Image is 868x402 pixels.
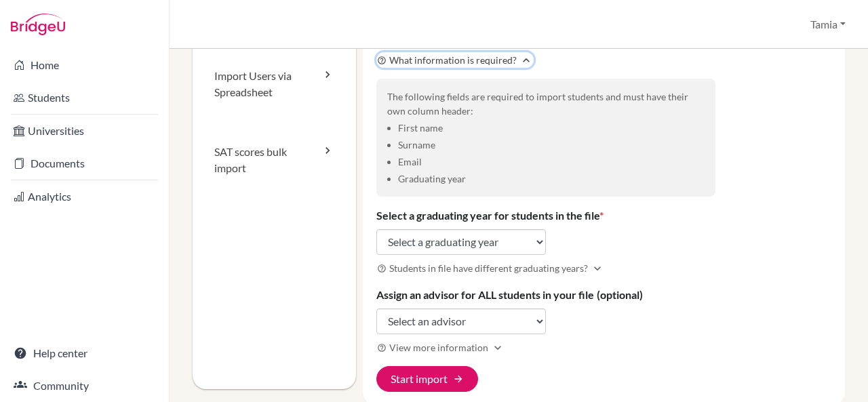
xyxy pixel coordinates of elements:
i: help_outline [377,56,387,65]
span: arrow_forward [453,374,464,384]
button: Tamia [804,12,852,37]
a: Help center [3,340,166,367]
a: Analytics [3,183,166,210]
a: Documents [3,150,166,177]
label: Assign an advisor for ALL students in your file [376,287,643,303]
i: Expand more [591,262,604,275]
span: View more information [389,340,488,355]
i: Expand more [491,341,505,355]
li: Graduating year [398,172,705,186]
i: help_outline [377,343,387,353]
i: help_outline [377,264,387,273]
a: Home [3,52,166,79]
span: The following fields are required to import students and must have their own column header: [387,91,688,117]
i: Expand less [519,54,533,67]
span: What information is required? [389,53,517,67]
div: What information is required?Expand less [376,79,715,197]
span: Students in file have different graduating years? [389,261,588,275]
label: Select a graduating year for students in the file [376,207,604,224]
button: What information is required?Expand less [376,52,534,68]
li: First name [398,121,705,135]
button: View more informationExpand more [376,340,505,355]
button: Students in file have different graduating years?Expand more [376,260,605,276]
a: Community [3,372,166,399]
a: Students [3,84,166,111]
li: Surname [398,138,705,152]
li: Email [398,155,705,169]
a: Universities [3,117,166,144]
span: (optional) [597,288,643,301]
a: SAT scores bulk import [193,122,356,198]
button: Start import [376,366,478,392]
img: Bridge-U [11,14,65,35]
a: Import Users via Spreadsheet [193,46,356,122]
